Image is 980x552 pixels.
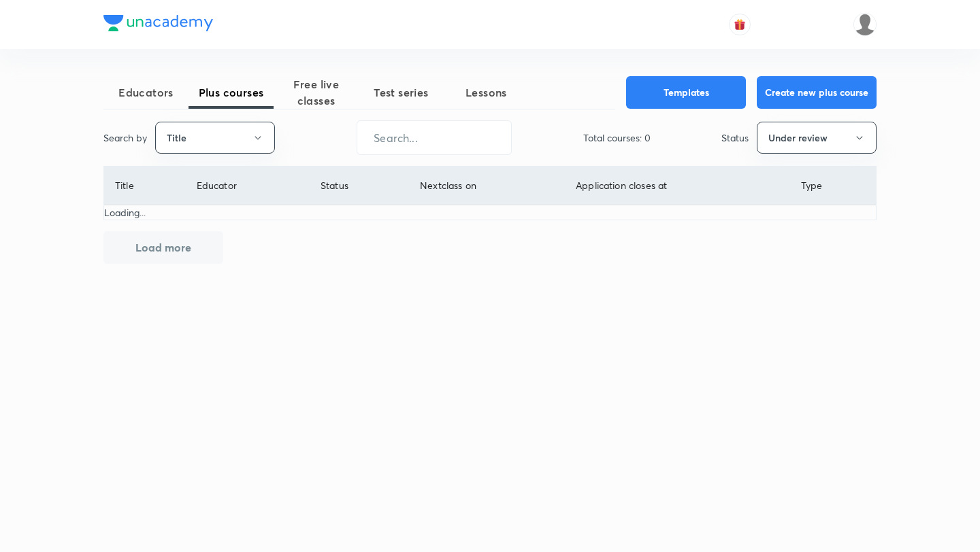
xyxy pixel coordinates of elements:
p: Total courses: 0 [583,131,651,145]
th: Educator [185,167,309,205]
input: Search... [357,120,511,155]
p: Loading... [104,205,876,220]
span: Test series [359,84,444,101]
span: Plus courses [189,84,274,101]
button: Create new plus course [757,76,877,109]
th: Title [104,167,185,205]
button: Title [155,122,275,154]
p: Search by [103,131,147,145]
th: Application closes at [565,167,790,205]
span: Educators [103,84,189,101]
button: Under review [757,122,877,154]
img: Company Logo [103,15,213,31]
button: Load more [103,231,223,264]
button: avatar [729,14,751,35]
th: Type [789,167,876,205]
th: Next class on [409,167,565,205]
span: Lessons [444,84,529,101]
th: Status [309,167,408,205]
button: Templates [626,76,746,109]
span: Free live classes [274,76,359,109]
img: Ajit [853,13,877,36]
p: Status [721,131,749,145]
img: avatar [734,18,746,31]
a: Company Logo [103,15,213,35]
